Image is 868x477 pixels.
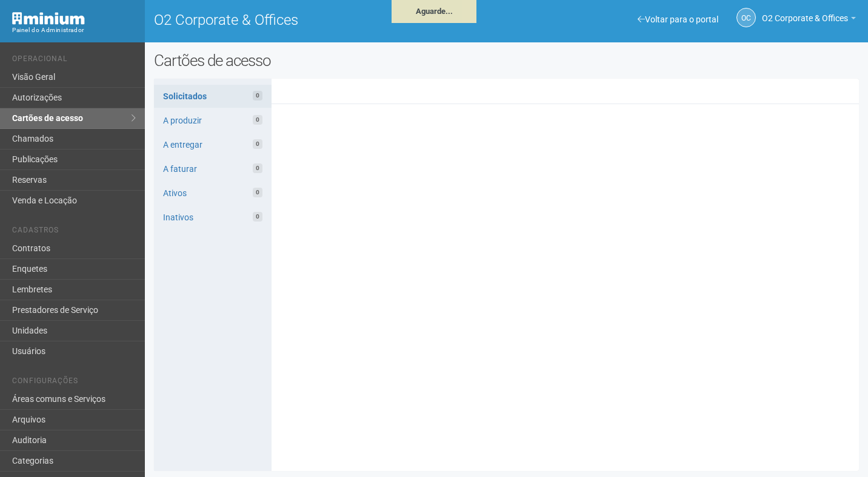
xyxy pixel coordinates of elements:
h1: O2 Corporate & Offices [154,12,498,28]
span: 0 [253,188,262,197]
span: 0 [253,163,262,173]
div: Painel do Administrador [12,25,136,36]
a: Ativos0 [154,182,272,205]
span: O2 Corporate & Offices [762,2,848,23]
h2: Cartões de acesso [154,51,859,70]
span: 0 [253,139,262,149]
a: A entregar0 [154,133,272,156]
li: Operacional [12,54,136,67]
li: Configurações [12,377,136,389]
a: A faturar0 [154,157,272,180]
a: Voltar para o portal [638,15,718,24]
span: 0 [253,91,262,100]
a: O2 Corporate & Offices [762,15,856,25]
span: 0 [253,115,262,125]
a: OC [736,8,756,27]
span: 0 [253,212,262,222]
a: Inativos0 [154,206,272,229]
li: Cadastros [12,226,136,238]
a: Solicitados0 [154,85,272,108]
a: A produzir0 [154,109,272,132]
img: Minium [12,12,85,25]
